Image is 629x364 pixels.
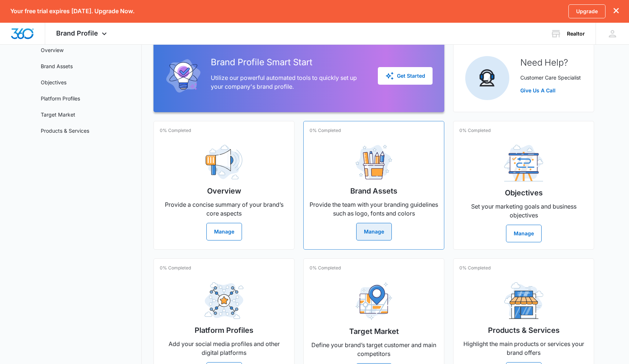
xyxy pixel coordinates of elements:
[89,265,132,279] a: Get Started
[310,127,341,134] p: 0% Completed
[310,341,438,358] p: Define your brand’s target customer and main competitors
[15,139,132,162] span: Take a few moments to enter your company's information such as your logo, colors, fonts and busin...
[62,243,124,250] a: Brand Profile support guide.
[7,243,140,251] p: Learn more in our
[160,265,191,271] p: 0% Completed
[211,73,366,91] p: Utilize our powerful automated tools to quickly set up your company's brand profile.
[356,223,392,240] button: Manage
[567,31,585,37] div: account name
[56,29,98,37] span: Brand Profile
[153,121,294,250] a: 0% CompletedOverviewProvide a concise summary of your brand’s core aspectsManage
[459,202,588,220] p: Set your marketing goals and business objectives
[520,87,581,94] a: Give Us A Call
[459,127,491,134] p: 0% Completed
[520,56,581,69] h2: Need Help?
[520,74,581,81] p: Customer Care Specialist
[350,185,397,196] h2: Brand Assets
[18,172,133,195] span: Use our to seamlessly import brand assets and details from your existing website!
[211,56,366,69] h2: Brand Profile Smart Start
[41,78,66,86] a: Objectives
[15,172,41,179] span: Need help?
[195,325,253,336] h2: Platform Profiles
[16,205,131,236] span: These brand assets serve as the foundation for creating a brand voice that aligns with your brand...
[310,265,341,271] p: 0% Completed
[488,325,560,336] h2: Products & Services
[41,111,75,118] a: Target Market
[160,200,288,218] p: Provide a concise summary of your brand’s core aspects
[349,326,399,337] h2: Target Market
[41,46,64,54] a: Overview
[568,4,605,18] a: Upgrade
[303,121,444,250] a: 0% CompletedBrand AssetsProvide the team with your branding guidelines such as logo, fonts and co...
[7,110,140,132] h2: Fuel the Platform by Filling Out Your Brand Profile
[385,71,425,80] div: Get Started
[207,185,241,196] h2: Overview
[45,23,120,44] div: Brand Profile
[459,265,491,271] p: 0% Completed
[505,187,543,198] h2: Objectives
[41,127,89,135] a: Products & Services
[310,200,438,218] p: Provide the team with your branding guidelines such as logo, fonts and colors
[453,121,594,250] a: 0% CompletedObjectivesSet your marketing goals and business objectivesManage
[10,8,134,15] p: Your free trial expires [DATE]. Upgrade Now.
[378,67,433,85] button: Get Started
[506,225,542,242] button: Manage
[131,5,145,18] a: Close modal
[614,8,619,15] button: dismiss this dialog
[41,62,73,70] a: Brand Assets
[41,95,80,102] a: Platform Profiles
[459,339,588,357] p: Highlight the main products or services your brand offers
[160,339,288,357] p: Add your social media profiles and other digital platforms
[206,223,242,240] button: Manage
[58,172,101,179] a: Smart Start feature
[160,127,191,134] p: 0% Completed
